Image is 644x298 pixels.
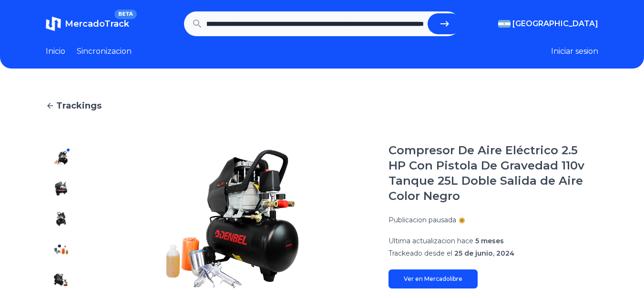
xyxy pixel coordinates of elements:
button: Iniciar sesion [551,46,598,57]
button: [GEOGRAPHIC_DATA] [498,18,598,30]
img: MercadoTrack [46,16,61,31]
span: MercadoTrack [65,19,129,29]
img: Compresor De Aire Eléctrico 2.5 HP Con Pistola De Gravedad 110v Tanque 25L Doble Salida de Aire C... [53,272,69,288]
img: Compresor De Aire Eléctrico 2.5 HP Con Pistola De Gravedad 110v Tanque 25L Doble Salida de Aire C... [95,143,369,295]
a: Inicio [46,46,65,57]
span: Trackings [56,99,102,112]
a: MercadoTrackBETA [46,16,129,31]
img: Compresor De Aire Eléctrico 2.5 HP Con Pistola De Gravedad 110v Tanque 25L Doble Salida de Aire C... [53,181,69,196]
img: Compresor De Aire Eléctrico 2.5 HP Con Pistola De Gravedad 110v Tanque 25L Doble Salida de Aire C... [53,150,69,166]
a: Trackings [46,99,598,112]
a: Ver en Mercadolibre [388,269,478,288]
span: 25 de junio, 2024 [454,249,514,258]
span: BETA [114,10,137,19]
span: [GEOGRAPHIC_DATA] [512,18,598,30]
p: Publicacion pausada [388,215,456,225]
img: Argentina [498,20,511,28]
h1: Compresor De Aire Eléctrico 2.5 HP Con Pistola De Gravedad 110v Tanque 25L Doble Salida de Aire C... [388,143,598,204]
img: Compresor De Aire Eléctrico 2.5 HP Con Pistola De Gravedad 110v Tanque 25L Doble Salida de Aire C... [53,211,69,227]
span: 5 meses [475,237,504,245]
a: Sincronizacion [77,46,132,57]
span: Trackeado desde el [388,249,452,258]
span: Ultima actualizacion hace [388,237,473,245]
img: Compresor De Aire Eléctrico 2.5 HP Con Pistola De Gravedad 110v Tanque 25L Doble Salida de Aire C... [53,242,69,257]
